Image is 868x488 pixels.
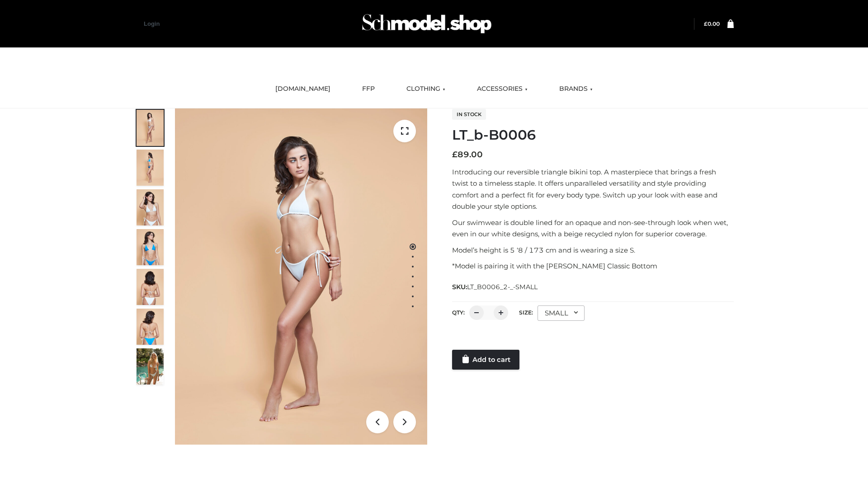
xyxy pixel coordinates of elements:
[452,282,538,292] span: SKU:
[467,283,538,291] span: LT_B0006_2-_-SMALL
[452,350,519,370] a: Add to cart
[137,309,164,345] img: ArielClassicBikiniTop_CloudNine_AzureSky_OW114ECO_8-scaled.jpg
[704,20,708,27] span: £
[452,217,734,240] p: Our swimwear is double lined for an opaque and non-see-through look when wet, even in our white d...
[452,244,734,256] p: Model’s height is 5 ‘8 / 173 cm and is wearing a size S.
[538,305,585,321] div: SMALL
[137,110,164,146] img: ArielClassicBikiniTop_CloudNine_AzureSky_OW114ECO_1-scaled.jpg
[704,20,720,27] bdi: 0.00
[704,20,720,27] a: £0.00
[519,309,533,316] label: Size:
[137,269,164,305] img: ArielClassicBikiniTop_CloudNine_AzureSky_OW114ECO_7-scaled.jpg
[452,309,465,316] label: QTY:
[452,109,486,120] span: In stock
[359,6,495,42] img: Schmodel Admin 964
[452,150,483,160] bdi: 89.00
[400,79,452,99] a: CLOTHING
[552,79,599,99] a: BRANDS
[355,79,382,99] a: FFP
[137,229,164,265] img: ArielClassicBikiniTop_CloudNine_AzureSky_OW114ECO_4-scaled.jpg
[470,79,534,99] a: ACCESSORIES
[269,79,337,99] a: [DOMAIN_NAME]
[137,150,164,186] img: ArielClassicBikiniTop_CloudNine_AzureSky_OW114ECO_2-scaled.jpg
[137,189,164,225] img: ArielClassicBikiniTop_CloudNine_AzureSky_OW114ECO_3-scaled.jpg
[175,108,427,445] img: ArielClassicBikiniTop_CloudNine_AzureSky_OW114ECO_1
[137,348,164,385] img: Arieltop_CloudNine_AzureSky2.jpg
[452,150,458,160] span: £
[452,127,734,143] h1: LT_b-B0006
[144,20,160,27] a: Login
[452,166,734,212] p: Introducing our reversible triangle bikini top. A masterpiece that brings a fresh twist to a time...
[452,260,734,272] p: *Model is pairing it with the [PERSON_NAME] Classic Bottom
